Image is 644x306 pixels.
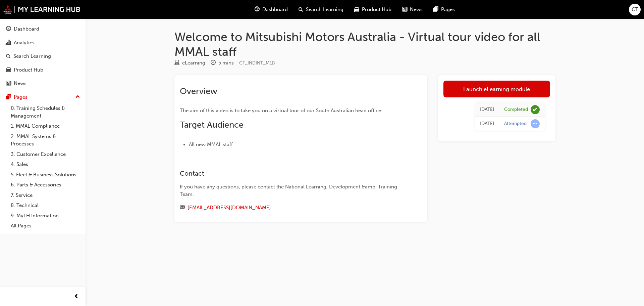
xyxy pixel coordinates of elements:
a: Launch eLearning module [443,81,550,97]
span: news-icon [402,5,407,14]
span: car-icon [6,67,11,73]
h1: Welcome to Mitsubishi Motors Australia - Virtual tour video for all MMAL staff [174,30,555,59]
button: CT [629,4,641,15]
a: All Pages [8,221,83,231]
button: Pages [3,91,83,103]
span: Pages [441,6,455,13]
span: learningRecordVerb_ATTEMPT-icon [531,119,540,128]
span: clock-icon [211,60,216,66]
div: News [14,80,26,87]
div: Duration [211,59,234,67]
a: Dashboard [3,23,83,35]
span: chart-icon [6,40,11,46]
h3: Contact [180,170,398,177]
span: Search Learning [306,6,343,13]
span: car-icon [354,5,359,14]
div: eLearning [182,59,205,67]
div: Product Hub [14,66,43,74]
div: Type [174,59,205,67]
a: 6. Parts & Accessories [8,180,83,190]
div: If you have any questions, please contact the National Learning, Development &amp; Training Team. [180,183,398,198]
a: 4. Sales [8,159,83,170]
span: Dashboard [262,6,288,13]
div: 5 mins [218,59,234,67]
a: guage-iconDashboard [249,3,293,16]
span: learningRecordVerb_COMPLETE-icon [531,105,540,114]
span: pages-icon [6,94,11,100]
a: Search Learning [3,50,83,62]
a: Analytics [3,37,83,49]
span: search-icon [299,5,303,14]
div: Analytics [14,39,35,47]
span: Target Audience [180,120,244,130]
a: 2. MMAL Systems & Processes [8,131,83,149]
a: Product Hub [3,64,83,76]
span: guage-icon [255,5,260,14]
div: Search Learning [13,52,51,60]
div: Completed [504,106,528,113]
div: Attempted [504,121,527,127]
a: 1. MMAL Compliance [8,121,83,131]
div: Email [180,204,398,212]
a: 0. Training Schedules & Management [8,103,83,121]
a: search-iconSearch Learning [293,3,349,16]
a: 5. Fleet & Business Solutions [8,170,83,180]
a: 9. MyLH Information [8,211,83,221]
span: guage-icon [6,26,11,32]
span: up-icon [75,93,80,101]
a: pages-iconPages [428,3,460,16]
a: news-iconNews [397,3,428,16]
a: car-iconProduct Hub [349,3,397,16]
span: search-icon [6,53,11,59]
span: Product Hub [362,6,391,13]
span: pages-icon [433,5,438,14]
div: Dashboard [14,25,39,33]
span: Overview [180,86,217,96]
a: News [3,77,83,90]
div: Tue Sep 16 2025 11:53:53 GMT+0930 (Australian Central Standard Time) [480,120,494,128]
span: prev-icon [74,293,79,301]
span: CT [632,6,638,13]
span: news-icon [6,81,11,87]
div: Tue Sep 16 2025 11:55:56 GMT+0930 (Australian Central Standard Time) [480,106,494,114]
span: News [410,6,423,13]
span: email-icon [180,205,185,211]
button: DashboardAnalyticsSearch LearningProduct HubNews [3,21,83,91]
img: mmal [3,5,80,14]
a: 3. Customer Excellence [8,149,83,160]
div: Pages [14,93,28,101]
span: The aim of this video is to take you on a virtual tour of our South Australian head office. [180,107,382,114]
span: Learning resource code [239,60,275,66]
span: All new MMAL staff [189,141,233,147]
a: [EMAIL_ADDRESS][DOMAIN_NAME] [187,205,271,211]
span: learningResourceType_ELEARNING-icon [174,60,179,66]
a: 7. Service [8,190,83,201]
a: 8. Technical [8,200,83,211]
